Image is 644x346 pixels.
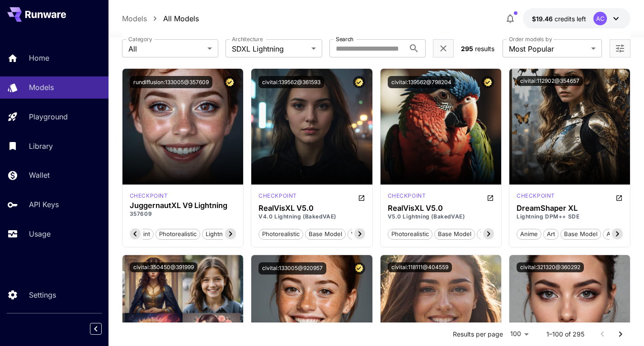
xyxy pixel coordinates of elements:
span: photorealistic [388,230,432,239]
button: rundiffusion:133005@357609 [130,76,212,88]
nav: breadcrumb [122,13,199,24]
span: $19.46 [532,15,555,23]
p: Models [29,82,54,93]
p: checkpoint [517,192,555,200]
span: base model [306,230,345,239]
label: Order models by [509,35,552,43]
button: woman [477,228,505,240]
button: woman [348,228,376,240]
button: photorealistic [259,228,303,240]
p: Lightning DPM++ SDE [517,213,623,221]
h3: RealVisXL V5.0 [388,204,494,213]
h3: RealVisXL V5.0 [259,204,365,213]
span: SDXL Lightning [232,43,308,54]
p: Settings [29,289,56,300]
button: civitai:118111@404559 [388,262,452,272]
button: civitai:139562@361593 [259,76,324,88]
div: SDXL Lightning [517,192,555,203]
span: artstyle [603,230,631,239]
p: API Keys [29,199,59,210]
span: anime [517,230,541,239]
span: woman [348,230,375,239]
button: base model [305,228,346,240]
div: SDXL Lightning [259,192,297,203]
button: Open in CivitAI [616,192,623,203]
p: 1–100 of 295 [546,330,584,339]
button: artstyle [603,228,631,240]
p: Library [29,141,53,152]
p: V5.0 Lightning (BakedVAE) [388,213,494,221]
div: Collapse sidebar [97,321,108,337]
a: Models [122,13,147,24]
button: photorealistic [388,228,432,240]
button: civitai:112902@354657 [517,76,583,86]
button: photorealistic [155,228,200,240]
button: lightning [202,228,235,240]
button: Go to next page [611,325,630,343]
button: base model [434,228,475,240]
span: art [544,230,558,239]
span: results [475,45,494,52]
p: Home [29,52,49,63]
button: art [543,228,559,240]
button: base model [560,228,601,240]
div: AC [593,12,607,25]
label: Search [336,35,353,43]
span: 295 [461,45,473,52]
div: $19.46158 [532,14,586,24]
p: V4.0 Lightning (BakedVAE) [259,213,365,221]
p: 357609 [130,210,236,218]
button: Collapse sidebar [90,323,102,335]
button: anime [517,228,541,240]
button: Clear filters (1) [438,43,449,54]
p: Results per page [453,330,503,339]
p: Wallet [29,170,50,180]
p: checkpoint [388,192,426,200]
label: Category [128,35,152,43]
p: checkpoint [259,192,297,200]
label: Architecture [232,35,263,43]
span: Most Popular [509,43,588,54]
button: civitai:139562@798204 [388,76,455,88]
span: credits left [555,15,586,23]
button: Open in CivitAI [358,192,365,203]
span: photorealistic [156,230,200,239]
button: Open in CivitAI [487,192,494,203]
button: civitai:321320@360292 [517,262,584,272]
span: base model [435,230,475,239]
button: $19.46158AC [523,8,630,29]
button: Certified Model – Vetted for best performance and includes a commercial license. [353,76,365,88]
h3: JuggernautXL V9 Lightning [130,201,236,210]
button: civitai:133005@920957 [259,262,326,275]
button: Certified Model – Vetted for best performance and includes a commercial license. [482,76,494,88]
p: Playground [29,111,68,122]
button: Open more filters [615,43,625,54]
a: All Models [163,13,199,24]
p: checkpoint [130,192,168,200]
span: All [128,43,204,54]
span: lightning [202,230,235,239]
div: 100 [507,327,532,341]
p: Usage [29,228,51,239]
span: photorealistic [259,230,303,239]
h3: DreamShaper XL [517,204,623,213]
span: base model [561,230,601,239]
span: woman [477,230,504,239]
div: SDXL Lightning [388,192,426,203]
div: SDXL Lightning [130,192,168,200]
button: civitai:350450@391999 [130,262,197,272]
button: Certified Model – Vetted for best performance and includes a commercial license. [353,262,365,275]
button: Certified Model – Vetted for best performance and includes a commercial license. [224,76,236,88]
